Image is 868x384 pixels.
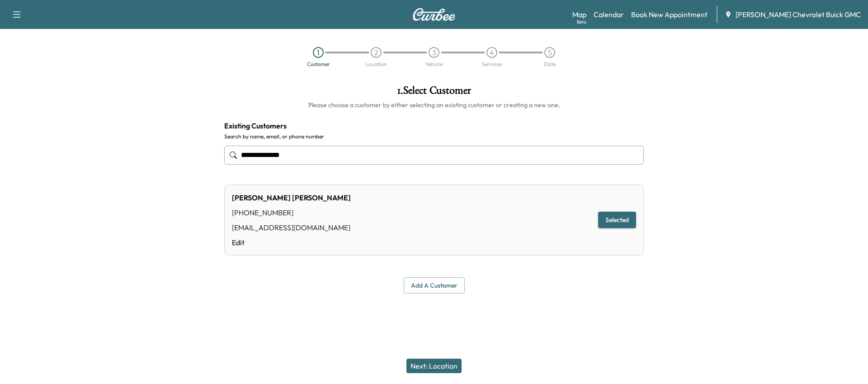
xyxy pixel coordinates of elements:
h4: Existing Customers [224,120,644,131]
h1: 1 . Select Customer [224,85,644,100]
div: 2 [371,47,382,58]
div: Location [365,62,387,67]
h6: Please choose a customer by either selecting an existing customer or creating a new one. [224,100,644,109]
div: 4 [486,47,497,58]
div: 1 [313,47,324,58]
div: 3 [429,47,439,58]
button: Selected [598,212,636,228]
div: [PHONE_NUMBER] [232,207,351,218]
img: Curbee Logo [412,8,456,21]
div: Beta [577,19,586,25]
div: [EMAIL_ADDRESS][DOMAIN_NAME] [232,222,351,233]
button: Next: Location [406,359,462,373]
a: MapBeta [572,9,586,20]
a: Edit [232,237,351,248]
div: Vehicle [425,62,443,67]
a: Book New Appointment [631,9,708,20]
div: Customer [307,62,330,67]
a: Calendar [594,9,624,20]
button: Add a customer [404,277,465,294]
span: [PERSON_NAME] Chevrolet Buick GMC [736,9,861,20]
div: 5 [544,47,555,58]
div: Date [544,62,556,67]
label: Search by name, email, or phone number [224,133,644,140]
div: [PERSON_NAME] [PERSON_NAME] [232,192,351,203]
div: Services [482,62,502,67]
